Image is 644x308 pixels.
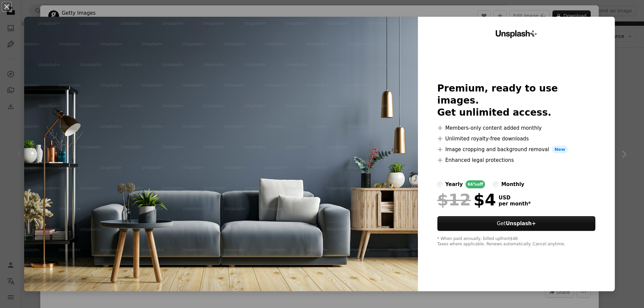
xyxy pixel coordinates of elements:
div: monthly [501,180,524,188]
span: per month * [499,201,531,207]
div: * When paid annually, billed upfront $48 Taxes where applicable. Renews automatically. Cancel any... [437,236,596,247]
span: New [552,145,568,153]
div: 66% off [466,180,485,188]
li: Unlimited royalty-free downloads [437,135,596,143]
input: yearly66%off [437,182,443,187]
li: Image cropping and background removal [437,145,596,153]
strong: Unsplash+ [506,221,536,227]
div: $4 [437,191,496,208]
li: Members-only content added monthly [437,124,596,132]
span: USD [499,195,531,201]
li: Enhanced legal protections [437,156,596,164]
span: $12 [437,191,471,208]
input: monthly [493,182,498,187]
h2: Premium, ready to use images. Get unlimited access. [437,82,596,119]
button: GetUnsplash+ [437,216,596,231]
div: yearly [445,180,463,188]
